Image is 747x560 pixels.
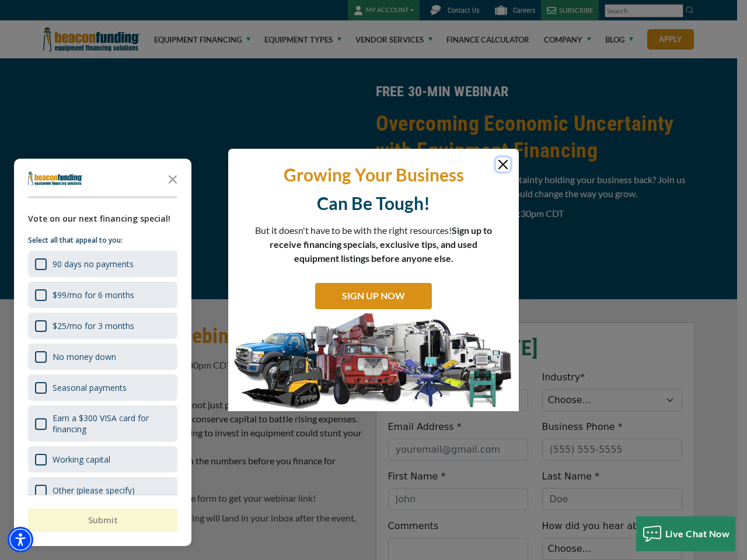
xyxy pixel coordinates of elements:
[53,320,134,331] div: $25/mo for 3 months
[28,313,177,339] div: $25/mo for 3 months
[53,485,135,496] div: Other (please specify)
[28,477,177,503] div: Other (please specify)
[53,351,116,362] div: No money down
[28,374,177,401] div: Seasonal payments
[53,412,170,435] div: Earn a $300 VISA card for financing
[270,225,492,264] span: Sign up to receive financing specials, exclusive tips, and used equipment listings before anyone ...
[53,258,134,269] div: 90 days no payments
[8,527,33,552] div: Accessibility Menu
[53,382,127,393] div: Seasonal payments
[228,312,519,411] img: SIGN UP NOW
[53,454,110,465] div: Working capital
[28,509,177,532] button: Submit
[237,192,510,215] p: Can Be Tough!
[28,171,83,185] img: Company logo
[315,283,432,309] a: SIGN UP NOW
[636,516,736,551] button: Live Chat Now
[28,282,177,308] div: $99/mo for 6 months
[28,212,177,225] div: Vote on our next financing special!
[28,344,177,370] div: No money down
[28,405,177,442] div: Earn a $300 VISA card for financing
[28,446,177,473] div: Working capital
[28,251,177,277] div: 90 days no payments
[14,159,191,546] div: Survey
[665,528,730,539] span: Live Chat Now
[496,157,510,171] button: Close
[237,163,510,186] p: Growing Your Business
[53,289,134,300] div: $99/mo for 6 months
[28,235,177,246] p: Select all that appeal to you:
[161,167,184,190] button: Close the survey
[254,223,493,265] p: But it doesn't have to be with the right resources!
